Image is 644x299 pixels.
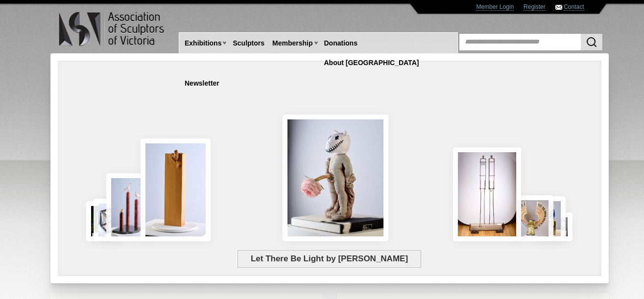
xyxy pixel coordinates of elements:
img: Search [586,36,597,48]
a: Sculptors [229,34,268,52]
img: Lorica Plumata (Chrysus) [509,195,553,241]
a: Contact [564,3,584,11]
img: Contact ASV [555,5,562,10]
a: Membership [268,34,316,52]
img: Little Frog. Big Climb [141,138,211,241]
span: Let There Be Light by [PERSON_NAME] [238,250,421,268]
a: About [GEOGRAPHIC_DATA] [320,54,423,72]
img: logo.png [58,10,166,48]
a: Donations [320,34,361,52]
a: Member Login [476,3,514,11]
img: Let There Be Light [283,115,388,241]
img: Swingers [453,147,521,241]
a: Newsletter [181,74,223,92]
a: Register [524,3,546,11]
a: Exhibitions [181,34,225,52]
